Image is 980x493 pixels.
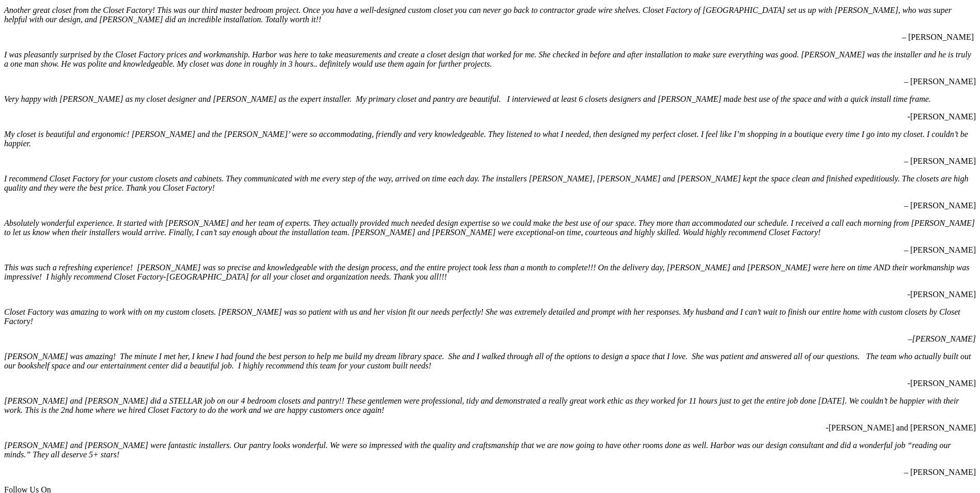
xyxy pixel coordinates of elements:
em: This was such a refreshing experience! [PERSON_NAME] was so precise and knowledgeable with the de... [4,263,969,281]
em: [PERSON_NAME] was amazing! The minute I met her, I knew I had found the best person to help me bu... [4,352,971,370]
p: – [PERSON_NAME] [4,468,976,477]
em: Closet Factory was amazing to work with on my custom closets. [PERSON_NAME] was so patient with u... [4,307,960,326]
p: – [PERSON_NAME] [4,201,976,210]
em: [PERSON_NAME] and [PERSON_NAME] were fantastic installers. Our pantry looks wonderful. We were so... [4,441,951,459]
em: [PERSON_NAME] [912,334,976,343]
p: – [PERSON_NAME] [4,157,976,166]
p: -[PERSON_NAME] [4,379,976,388]
em: Absolutely wonderful experience. It started with [PERSON_NAME] and her team of experts. They actu... [4,219,975,237]
p: – [PERSON_NAME] [4,33,976,42]
p: -[PERSON_NAME] [4,112,976,121]
em: Very happy with [PERSON_NAME] as my closet designer and [PERSON_NAME] as the expert installer. My... [4,95,931,103]
p: – [PERSON_NAME] [4,245,976,255]
em: I was pleasantly surprised by the Closet Factory prices and workmanship. Harbor was here to take ... [4,50,971,68]
em: I recommend Closet Factory for your custom closets and cabinets. They communicated with me every ... [4,174,969,192]
em: My closet is beautiful and ergonomic! [PERSON_NAME] and the [PERSON_NAME]’ were so accommodating,... [4,130,968,148]
p: – [PERSON_NAME] [4,77,976,86]
em: [PERSON_NAME] and [PERSON_NAME] did a STELLAR job on our 4 bedroom closets and pantry!! These gen... [4,396,959,414]
em: Another great closet from the Closet Factory! This was our third master bedroom project. Once you... [4,6,952,24]
p: -[PERSON_NAME] [4,290,976,299]
p: – [4,334,976,344]
p: -[PERSON_NAME] and [PERSON_NAME] [4,423,976,433]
